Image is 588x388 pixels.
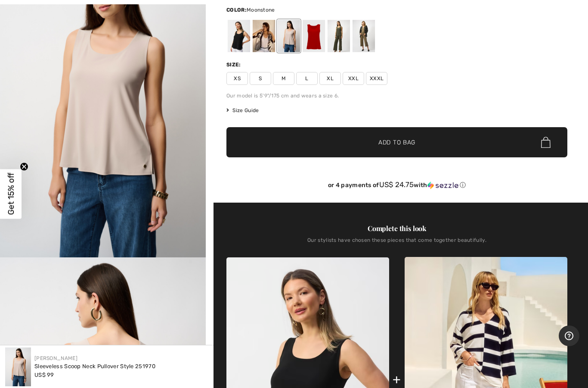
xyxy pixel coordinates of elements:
[319,72,341,85] span: XL
[5,347,31,386] img: Sleeveless Scoop Neck Pullover Style 251970
[226,181,567,189] div: or 4 payments of with
[226,181,567,192] div: or 4 payments ofUS$ 24.75withSezzle Click to learn more about Sezzle
[559,325,579,347] iframe: Opens a widget where you can find more information
[34,362,155,371] div: Sleeveless Scoop Neck Pullover Style 251970
[366,72,387,85] span: XXXL
[34,372,54,378] span: US$ 99
[296,72,318,85] span: L
[226,72,248,85] span: XS
[226,223,567,234] div: Complete this look
[34,355,77,361] a: [PERSON_NAME]
[328,20,350,52] div: Avocado
[379,180,414,189] span: US$ 24.75
[253,20,275,52] div: Vanilla 30
[250,72,271,85] span: S
[6,173,16,215] span: Get 15% off
[427,181,458,189] img: Sezzle
[226,127,567,157] button: Add to Bag
[226,237,567,250] div: Our stylists have chosen these pieces that come together beautifully.
[20,163,28,171] button: Close teaser
[353,20,375,52] div: Java
[278,20,300,52] div: Moonstone
[226,61,243,69] div: Size:
[247,7,275,13] span: Moonstone
[226,92,567,100] div: Our model is 5'9"/175 cm and wears a size 6.
[303,20,325,52] div: Radiant red
[378,138,415,147] span: Add to Bag
[226,7,247,13] span: Color:
[273,72,294,85] span: M
[343,72,364,85] span: XXL
[541,137,551,148] img: Bag.svg
[226,106,259,114] span: Size Guide
[228,20,250,52] div: Black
